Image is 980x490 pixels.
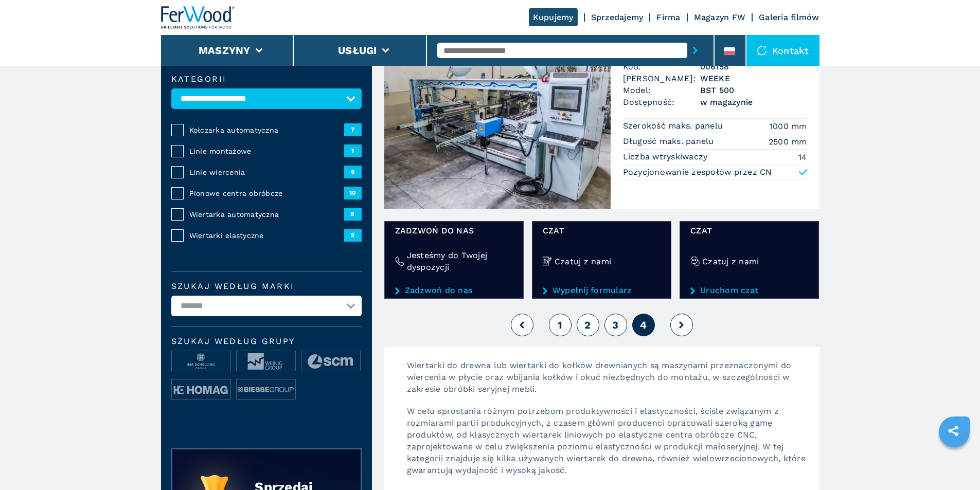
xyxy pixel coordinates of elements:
div: Kontakt [746,35,819,66]
img: image [172,379,230,400]
span: Zadzwoń do nas [395,225,513,237]
span: 10 [344,187,362,199]
span: Kod: [623,61,700,72]
img: Kontakt [757,45,767,56]
h3: BST 500 [700,84,807,96]
span: Model: [623,84,700,96]
span: 6 [344,166,362,178]
a: Zadzwoń do nas [395,286,513,295]
em: 2500 mm [769,136,807,148]
p: W celu sprostania różnym potrzebom produktywności i elastyczności, ściśle związanym z rozmiarami ... [397,405,819,486]
a: Wypełnij formularz [543,286,661,295]
span: Wiertarka automatyczna [189,209,344,220]
span: 5 [344,229,362,241]
button: 4 [632,314,655,336]
a: Uruchom czat [690,286,808,295]
p: Wiertarki do drewna lub wiertarki do kołków drewnianych są maszynami przeznaczonymi do wiercenia ... [397,359,819,405]
span: 8 [344,208,362,220]
p: Pozycjonowanie zespołów przez CN [623,167,772,178]
button: submit-button [687,39,703,62]
a: Firma [656,12,680,22]
p: Długość maks. panelu [623,136,717,147]
span: Kołczarka automatyczna [189,125,344,135]
span: 7 [344,123,362,136]
button: 1 [549,314,572,336]
span: 2 [584,319,591,331]
span: [PERSON_NAME]: [623,72,700,84]
span: 3 [612,319,618,331]
span: Czat [690,225,808,237]
button: Usługi [338,44,377,57]
span: Wiertarki elastyczne [189,230,344,241]
img: Kołczarka Automatyczna WEEKE BST 500 [384,34,611,209]
a: Magazyn FW [694,12,746,22]
a: sharethis [940,418,966,444]
span: 1 [344,144,362,157]
span: 1 [558,319,562,331]
h4: Czatuj z nami [702,256,759,267]
img: Ferwood [161,6,235,29]
h3: 006158 [700,61,807,72]
a: Kołczarka Automatyczna WEEKE BST 500Kołczarka AutomatycznaKod:006158[PERSON_NAME]:WEEKEModel:BST ... [384,34,819,209]
p: Szerokość maks. panelu [623,120,726,132]
em: 14 [798,151,807,163]
img: image [172,351,230,372]
label: Szukaj według marki [171,282,362,291]
iframe: Chat [936,444,972,482]
span: Czat [543,225,661,237]
img: Jesteśmy do Twojej dyspozycji [395,257,404,266]
img: image [237,351,295,372]
a: Kupujemy [529,8,578,26]
img: image [237,379,295,400]
em: 1000 mm [770,120,807,132]
button: Maszyny [199,44,251,57]
span: Linie wiercenia [189,167,344,177]
a: Galeria filmów [759,12,819,22]
span: Szukaj według grupy [171,337,362,346]
img: image [301,351,360,372]
img: Czatuj z nami [543,257,552,266]
span: Dostępność: [623,96,700,108]
button: 3 [604,314,627,336]
p: Liczba wtryskiwaczy [623,151,710,162]
span: Linie montażowe [189,146,344,156]
h3: WEEKE [700,72,807,84]
label: kategorii [171,75,362,83]
h4: Czatuj z nami [555,256,611,267]
a: Sprzedajemy [591,12,644,22]
h4: Jesteśmy do Twojej dyspozycji [407,249,513,273]
span: Pionowe centra obróbcze [189,188,344,198]
span: w magazynie [700,96,807,108]
span: 4 [640,319,647,331]
button: 2 [577,314,599,336]
img: Czatuj z nami [690,257,700,266]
